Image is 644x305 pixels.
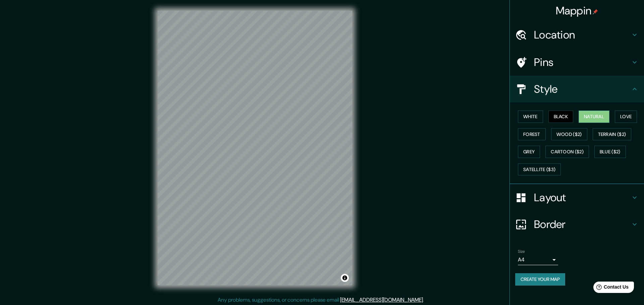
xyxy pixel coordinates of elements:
[518,249,525,254] label: Size
[534,28,631,42] h4: Location
[510,76,644,102] div: Style
[593,9,598,14] img: pin-icon.png
[548,110,574,123] button: Black
[515,273,565,286] button: Create your map
[510,21,644,48] div: Location
[584,279,637,298] iframe: Help widget launcher
[534,82,631,96] h4: Style
[158,11,352,285] canvas: Map
[340,296,423,303] a: [EMAIL_ADDRESS][DOMAIN_NAME]
[534,56,631,69] h4: Pins
[534,218,631,231] h4: Border
[424,296,425,304] div: .
[510,184,644,211] div: Layout
[551,128,587,141] button: Wood ($2)
[518,128,546,141] button: Forest
[341,274,349,282] button: Toggle attribution
[615,110,637,123] button: Love
[518,110,543,123] button: White
[425,296,426,304] div: .
[518,254,558,265] div: A4
[593,128,632,141] button: Terrain ($2)
[545,146,589,158] button: Cartoon ($2)
[218,296,424,304] p: Any problems, suggestions, or concerns please email .
[518,146,540,158] button: Grey
[594,146,626,158] button: Blue ($2)
[510,49,644,76] div: Pins
[556,4,598,17] h4: Mappin
[518,163,561,176] button: Satellite ($3)
[534,191,631,204] h4: Layout
[510,211,644,238] div: Border
[579,110,609,123] button: Natural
